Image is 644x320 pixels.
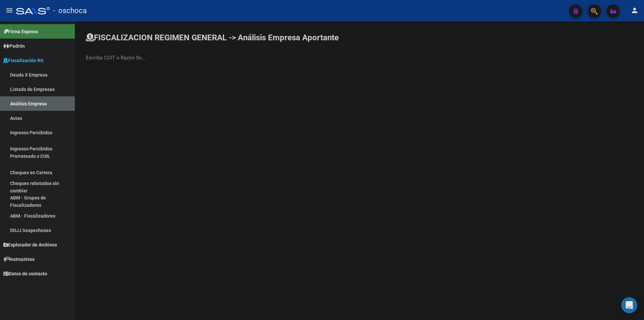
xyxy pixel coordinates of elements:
mat-icon: person [631,6,639,14]
span: Datos de contacto [3,270,47,277]
span: Explorador de Archivos [3,241,57,248]
h1: FISCALIZACION REGIMEN GENERAL -> Análisis Empresa Aportante [86,32,339,43]
mat-icon: menu [5,6,13,14]
span: Fiscalización RG [3,57,44,64]
span: Firma Express [3,28,38,35]
span: Instructivos [3,256,35,263]
div: Open Intercom Messenger [621,297,637,313]
span: - oschoca [53,3,87,18]
span: Padrón [3,42,25,50]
